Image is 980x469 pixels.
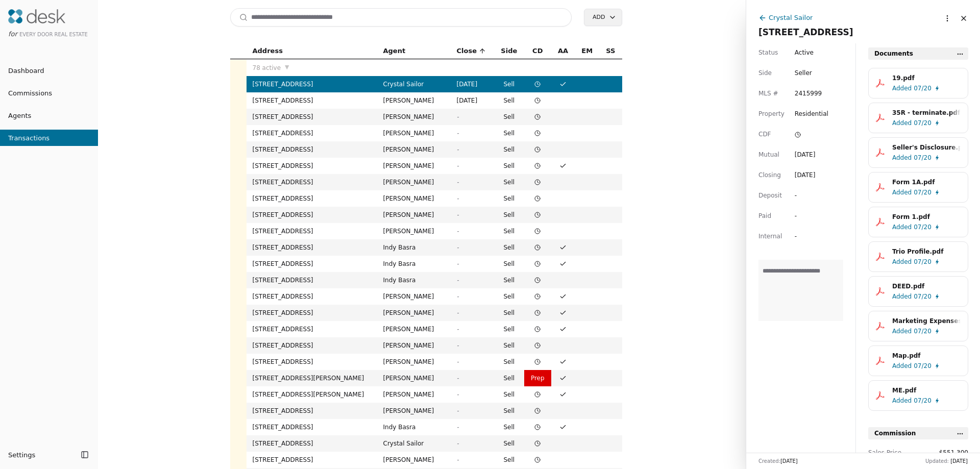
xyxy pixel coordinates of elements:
div: Created: [758,457,798,465]
td: [PERSON_NAME] [377,288,451,305]
td: [PERSON_NAME] [377,452,451,468]
td: [STREET_ADDRESS] [247,435,377,452]
td: Indy Basra [377,256,451,272]
span: Added [892,83,912,93]
span: 07/20 [914,257,932,267]
td: [STREET_ADDRESS] [247,354,377,370]
td: [PERSON_NAME] [377,125,451,141]
span: 2415999 [795,88,822,98]
span: - [457,113,459,120]
td: Sell [494,239,524,256]
td: [STREET_ADDRESS] [247,305,377,321]
span: Agent [383,45,406,57]
span: Added [892,361,912,371]
span: CDF [758,129,771,139]
td: [PERSON_NAME] [377,370,451,386]
td: [PERSON_NAME] [377,174,451,190]
td: Sell [494,141,524,158]
span: 07/20 [914,187,932,198]
div: - [795,231,813,241]
div: 19.pdf [892,73,961,83]
span: 07/20 [914,326,932,336]
span: - [457,375,459,382]
button: ME.pdfAdded07/20 [868,380,968,411]
button: Marketing Expenses Form.pdfAdded07/20 [868,311,968,341]
td: [STREET_ADDRESS] [247,223,377,239]
td: [STREET_ADDRESS] [247,288,377,305]
span: Side [501,45,517,57]
td: [STREET_ADDRESS] [247,419,377,435]
span: Added [892,291,912,302]
span: - [457,440,459,447]
td: Sell [494,370,524,386]
button: Form 1A.pdfAdded07/20 [868,172,968,203]
td: Sell [494,223,524,239]
td: [STREET_ADDRESS] [247,76,377,92]
td: Sell [494,190,524,207]
span: Settings [8,450,35,460]
button: Add [584,9,622,26]
span: - [457,391,459,398]
td: Sell [494,403,524,419]
button: 35R - terminate.pdfAdded07/20 [868,103,968,133]
td: Sell [494,288,524,305]
span: Added [892,118,912,128]
span: ▼ [285,63,289,72]
td: [STREET_ADDRESS] [247,190,377,207]
span: - [457,293,459,300]
div: Form 1A.pdf [892,177,961,187]
div: Seller's Disclosure.pdf [892,142,961,153]
span: - [457,162,459,169]
div: 35R - terminate.pdf [892,108,961,118]
td: [STREET_ADDRESS] [247,239,377,256]
td: [STREET_ADDRESS] [247,337,377,354]
td: [DATE] [451,76,494,92]
td: Sell [494,92,524,109]
td: [STREET_ADDRESS] [247,125,377,141]
span: - [457,277,459,284]
span: Added [892,187,912,198]
td: [PERSON_NAME] [377,109,451,125]
td: [STREET_ADDRESS] [247,452,377,468]
span: Close [457,45,477,57]
span: Residential [795,109,828,119]
div: DEED.pdf [892,281,961,291]
span: 07/20 [914,118,932,128]
td: [STREET_ADDRESS] [247,109,377,125]
span: Status [758,47,778,58]
td: [STREET_ADDRESS] [247,174,377,190]
span: 07/20 [914,291,932,302]
td: Sell [494,256,524,272]
div: Form 1.pdf [892,212,961,222]
td: [PERSON_NAME] [377,158,451,174]
td: Crystal Sailor [377,435,451,452]
button: Form 1.pdfAdded07/20 [868,207,968,237]
td: [STREET_ADDRESS] [247,256,377,272]
td: Sell [494,305,524,321]
span: AA [558,45,568,57]
span: - [457,326,459,333]
td: [PERSON_NAME] [377,141,451,158]
span: $551,300 [939,448,968,458]
td: [STREET_ADDRESS] [247,321,377,337]
td: [STREET_ADDRESS] [247,403,377,419]
span: 78 active [253,63,281,73]
span: Internal [758,231,782,241]
span: Documents [874,48,913,59]
span: Closing [758,170,781,180]
td: Sell [494,158,524,174]
td: [STREET_ADDRESS] [247,141,377,158]
button: Settings [4,447,78,463]
span: Mutual [758,150,779,160]
button: Seller's Disclosure.pdfAdded07/20 [868,137,968,168]
td: Sell [494,174,524,190]
div: Marketing Expenses Form.pdf [892,316,961,326]
span: 07/20 [914,83,932,93]
div: Trio Profile.pdf [892,246,961,257]
td: Sell [494,272,524,288]
span: - [457,260,459,267]
div: Map.pdf [892,351,961,361]
td: Sell [494,452,524,468]
div: Updated: [925,457,968,465]
td: [PERSON_NAME] [377,403,451,419]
